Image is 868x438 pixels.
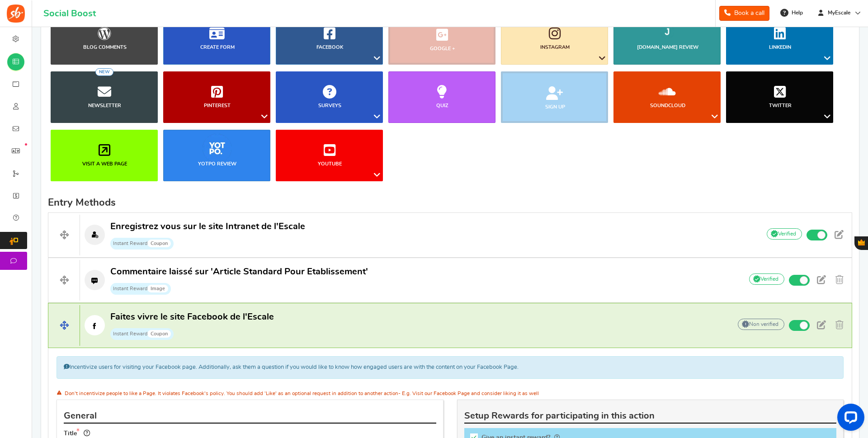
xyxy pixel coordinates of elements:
em: New [25,143,27,146]
b: Yotpo Review [198,161,236,166]
a: [DOMAIN_NAME] Review [613,13,721,65]
b: Visit a web page [82,161,127,166]
a: Book a call [719,6,769,21]
small: Don't incentivize people to like a Page. It violates Facebook's policy. You should add 'Like' as ... [65,391,539,396]
h1: Social Boost [43,9,96,19]
span: Faites vivre le site Facebook de l'Escale [110,312,274,321]
b: SoundCloud [650,103,685,108]
small: Instant Reward [110,238,174,250]
span: Reward coupon to participants who complete this action [110,236,305,250]
span: Reward is shown as image/text to participants who complete this action [110,281,368,295]
a: Create Form [163,13,270,65]
b: Facebook [316,45,343,50]
img: icon-Yotpo1.webp [203,134,231,163]
h2: Entry Methods [48,197,852,208]
span: Non verified [738,319,784,330]
b: Instagram [540,45,570,50]
a: Surveys [276,71,383,123]
b: YouTube [318,161,342,166]
span: Gratisfaction [858,239,865,245]
b: [DOMAIN_NAME] Review [637,45,698,50]
img: icon-JudgeMe1.webp [660,25,674,38]
a: SoundCloud [613,71,721,123]
span: Image [147,285,168,292]
span: NEW [95,68,113,76]
a: Facebook [276,13,383,65]
span: Verified [767,228,802,240]
span: Reward coupon to participants who complete this action [110,326,274,340]
b: Create Form [200,45,235,50]
div: Incentivize users for visiting your Facebook page. Additionally, ask them a question if you would... [57,356,844,379]
span: Enregistrez vous sur le site Intranet de l'Escale [110,222,305,231]
span: Commentaire laissé sur 'Article Standard Pour Etablissement' [110,267,368,276]
small: Instant Reward [110,283,171,295]
a: Twitter [726,71,833,123]
a: YouTube [276,130,383,181]
h4: General [64,409,436,424]
span: Coupon [147,330,171,338]
b: Newsletter [88,103,121,108]
b: LinkedIn [769,45,791,50]
b: Surveys [318,103,341,108]
a: Pinterest [163,71,270,123]
a: Help [777,5,807,20]
b: Quiz [436,103,448,108]
a: Quiz [388,71,495,123]
small: Instant Reward [110,328,174,340]
b: Twitter [769,103,792,108]
iframe: LiveChat chat widget [830,400,868,438]
a: Instagram [501,13,608,65]
b: Blog Comments [83,45,127,50]
b: Pinterest [204,103,231,108]
button: Gratisfaction [854,236,868,250]
a: Yotpo Review [163,130,270,181]
span: MyEscale [824,9,854,17]
a: Visit a web page [51,130,158,181]
img: Social Boost [7,5,25,23]
h4: Setup Rewards for participating in this action [464,409,837,424]
span: Help [789,9,803,17]
a: Blog Comments [51,13,158,65]
span: Coupon [147,240,171,247]
span: Verified [749,273,784,285]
